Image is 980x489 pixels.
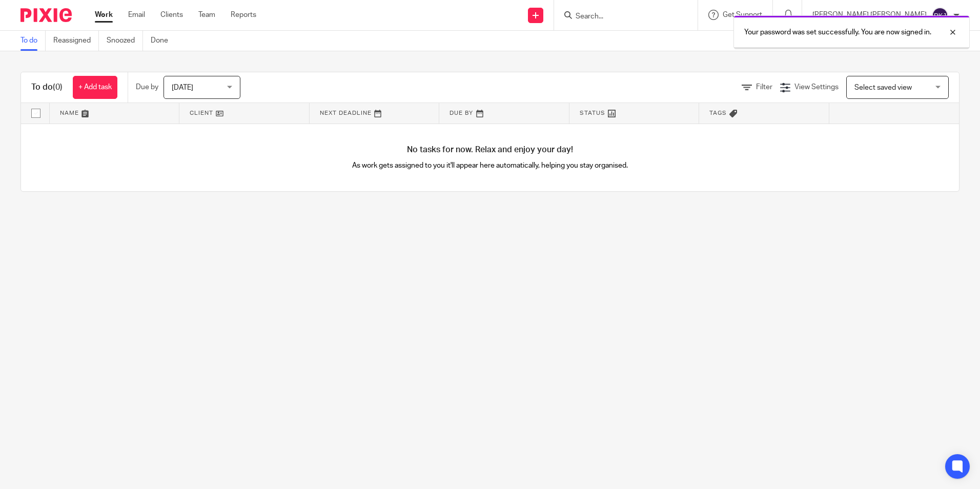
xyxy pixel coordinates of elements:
span: Tags [709,110,727,116]
a: + Add task [73,76,117,99]
span: (0) [53,83,63,91]
span: View Settings [794,84,839,91]
span: Filter [756,84,772,91]
a: Email [128,10,145,20]
img: Pixie [21,8,72,22]
a: Reports [231,10,256,20]
a: Team [198,10,215,20]
a: To do [21,31,46,51]
h4: No tasks for now. Relax and enjoy your day! [21,145,959,155]
h1: To do [31,82,63,93]
span: [DATE] [172,84,193,91]
p: As work gets assigned to you it'll appear here automatically, helping you stay organised. [256,160,725,171]
a: Clients [160,10,183,20]
a: Work [95,10,113,20]
p: Your password was set successfully. You are now signed in. [744,27,931,37]
a: Snoozed [107,31,143,51]
span: Select saved view [854,84,912,91]
a: Reassigned [53,31,99,51]
img: svg%3E [932,7,948,24]
p: Due by [136,82,158,92]
a: Done [151,31,176,51]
